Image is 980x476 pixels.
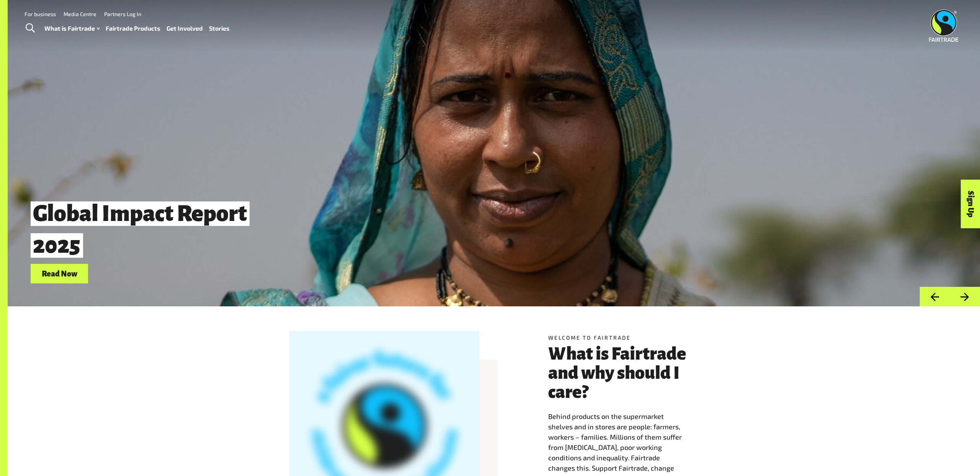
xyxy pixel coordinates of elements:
[44,23,100,34] a: What is Fairtrade
[21,19,39,38] a: Toggle Search
[920,287,950,306] button: Previous
[950,287,980,306] button: Next
[64,11,96,17] a: Media Centre
[24,11,56,17] a: For business
[31,201,250,258] span: Global Impact Report 2025
[104,11,141,17] a: Partners Log In
[929,10,959,42] img: Fairtrade Australia New Zealand logo
[209,23,230,34] a: Stories
[548,344,698,402] h3: What is Fairtrade and why should I care?
[167,23,203,34] a: Get Involved
[548,334,698,342] h5: Welcome to Fairtrade
[31,264,88,283] a: Read Now
[106,23,160,34] a: Fairtrade Products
